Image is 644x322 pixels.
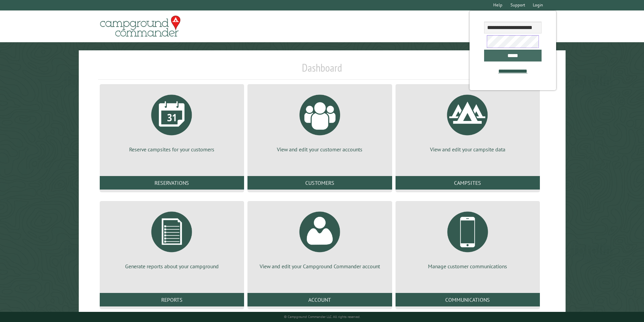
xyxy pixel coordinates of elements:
img: Campground Commander [98,13,183,40]
a: View and edit your Campground Commander account [256,206,384,270]
a: Reserve campsites for your customers [108,90,236,153]
a: Manage customer communications [404,206,532,270]
p: View and edit your customer accounts [256,146,384,153]
a: Account [247,293,392,306]
a: Campsites [396,176,540,190]
p: View and edit your campsite data [404,146,532,153]
a: View and edit your customer accounts [256,90,384,153]
a: Customers [247,176,392,190]
a: Generate reports about your campground [108,206,236,270]
p: Manage customer communications [404,263,532,270]
a: Reports [100,293,244,306]
p: Reserve campsites for your customers [108,146,236,153]
a: Communications [396,293,540,306]
p: Generate reports about your campground [108,263,236,270]
a: Reservations [100,176,244,190]
h1: Dashboard [98,61,546,80]
small: © Campground Commander LLC. All rights reserved. [284,315,360,319]
a: View and edit your campsite data [404,90,532,153]
p: View and edit your Campground Commander account [256,263,384,270]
